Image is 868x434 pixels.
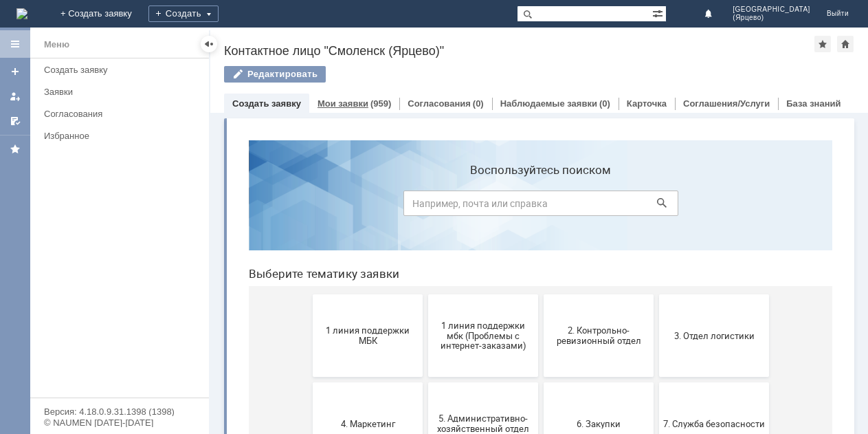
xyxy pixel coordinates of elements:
[232,98,301,109] a: Создать заявку
[38,103,206,124] a: Согласования
[786,98,841,109] a: База знаний
[79,289,181,299] span: 4. Маркетинг
[148,6,219,22] div: Создать
[194,191,296,221] span: 1 линия поддержки мбк (Проблемы с интернет-заказами)
[44,131,186,141] div: Избранное
[733,6,810,14] span: [GEOGRAPHIC_DATA]
[310,289,412,299] span: 6. Закупки
[425,377,527,387] span: Отдел ИТ (1С)
[408,98,471,109] a: Согласования
[473,98,484,109] div: (0)
[44,418,195,427] div: © NAUMEN [DATE]-[DATE]
[310,377,412,387] span: Бухгалтерия (для мбк)
[16,8,27,19] a: Перейти на домашнюю страницу
[166,61,441,87] input: Например, почта или справка
[190,253,300,336] button: 5. Административно-хозяйственный отдел
[425,201,527,211] span: 3. Отдел логистики
[500,98,597,109] a: Наблюдаемые заявки
[75,341,185,424] button: 8. Отдел качества
[370,98,391,109] div: (959)
[194,372,296,393] span: 9. Отдел-ИТ (Для МБК и Пекарни)
[44,65,201,75] div: Создать заявку
[190,341,300,424] button: 9. Отдел-ИТ (Для МБК и Пекарни)
[837,36,854,52] div: Сделать домашней страницей
[166,34,441,47] label: Воспользуйтесь поиском
[38,81,206,102] a: Заявки
[652,6,666,19] span: Расширенный поиск
[306,165,416,248] button: 2. Контрольно-ревизионный отдел
[194,284,296,305] span: 5. Административно-хозяйственный отдел
[318,98,368,109] a: Мои заявки
[421,165,531,248] button: 3. Отдел логистики
[44,36,69,53] div: Меню
[814,36,831,52] div: Добавить в избранное
[310,196,412,217] span: 2. Контрольно-ревизионный отдел
[4,61,26,83] a: Создать заявку
[44,109,201,119] div: Согласования
[44,407,195,416] div: Версия: 4.18.0.9.31.1398 (1398)
[627,98,667,109] a: Карточка
[306,341,416,424] button: Бухгалтерия (для мбк)
[201,36,217,52] div: Скрыть меню
[4,110,26,132] a: Мои согласования
[190,165,300,248] button: 1 линия поддержки мбк (Проблемы с интернет-заказами)
[75,253,185,336] button: 4. Маркетинг
[421,341,531,424] button: Отдел ИТ (1С)
[683,98,770,109] a: Соглашения/Услуги
[11,138,594,151] header: Выберите тематику заявки
[599,98,610,109] div: (0)
[75,165,185,248] button: 1 линия поддержки МБК
[79,196,181,217] span: 1 линия поддержки МБК
[421,253,531,336] button: 7. Служба безопасности
[79,377,181,387] span: 8. Отдел качества
[44,87,201,97] div: Заявки
[4,85,26,107] a: Мои заявки
[16,8,27,19] img: logo
[733,14,810,22] span: (Ярцево)
[425,289,527,299] span: 7. Служба безопасности
[38,59,206,80] a: Создать заявку
[306,253,416,336] button: 6. Закупки
[224,44,814,58] div: Контактное лицо "Смоленск (Ярцево)"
